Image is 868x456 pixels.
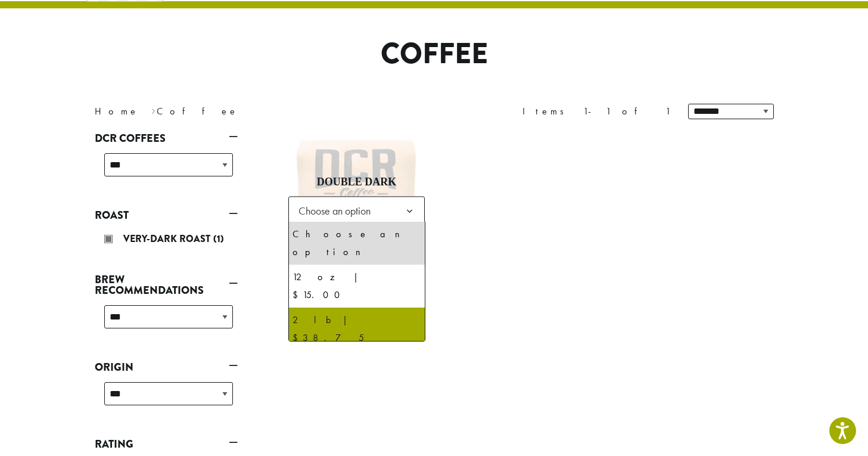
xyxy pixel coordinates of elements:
div: Roast [95,225,238,255]
span: Very-Dark Roast [123,232,213,246]
a: DCR Coffees [95,128,238,148]
h1: Coffee [86,37,783,72]
div: 2 lb | $38.75 [293,311,421,347]
a: Roast [95,205,238,225]
span: › [151,100,155,119]
div: Origin [95,377,238,420]
a: Brew Recommendations [95,269,238,300]
span: Choose an option [294,199,382,222]
span: Choose an option [288,196,425,225]
a: Home [95,105,139,117]
a: Rated 4.50 out of 5 [288,134,425,336]
span: (1) [213,232,224,246]
nav: Breadcrumb [95,104,416,119]
div: Items 1-1 of 1 [522,104,670,119]
div: Brew Recommendations [95,300,238,343]
h4: Double Dark [288,176,425,189]
li: Choose an option [289,222,425,265]
div: DCR Coffees [95,148,238,191]
a: Origin [95,357,238,377]
div: 12 oz | $15.00 [293,268,421,304]
a: Rating [95,434,238,454]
